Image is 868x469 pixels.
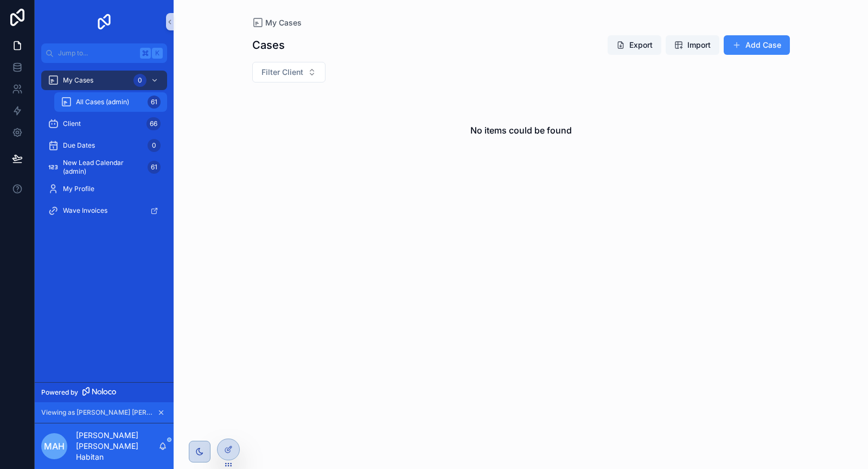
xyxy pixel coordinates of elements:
div: 61 [148,96,161,109]
div: 0 [133,74,146,87]
a: All Cases (admin)61 [54,92,167,112]
div: 0 [148,139,161,152]
span: My Cases [63,76,93,85]
span: My Profile [63,185,94,193]
span: Import [687,40,711,50]
div: 66 [146,117,161,130]
a: Due Dates0 [41,136,167,155]
h2: No items could be found [470,124,572,137]
h1: Cases [252,37,285,53]
span: New Lead Calendar (admin) [63,159,143,176]
div: 61 [148,161,161,174]
div: scrollable content [35,63,174,234]
span: Powered by [41,388,78,397]
a: New Lead Calendar (admin)61 [41,157,167,177]
span: Due Dates [63,141,95,150]
button: Jump to...K [41,43,167,63]
button: Import [666,35,719,55]
span: Filter Client [261,67,303,78]
a: My Profile [41,179,167,199]
img: App logo [95,13,113,30]
span: MAH [44,440,65,453]
span: Jump to... [58,49,136,58]
p: [PERSON_NAME] [PERSON_NAME] Habitan [76,430,158,462]
a: Powered by [35,382,174,402]
a: My Cases [252,17,302,28]
span: My Cases [265,17,302,28]
button: Export [608,35,661,55]
span: Viewing as [PERSON_NAME] [PERSON_NAME] [41,408,155,417]
span: K [153,49,162,58]
a: Client66 [41,114,167,134]
button: Select Button [252,62,325,83]
span: All Cases (admin) [76,98,129,106]
span: Client [63,119,81,128]
a: My Cases0 [41,71,167,90]
button: Add Case [724,35,790,55]
a: Wave Invoices [41,201,167,220]
span: Wave Invoices [63,206,107,215]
